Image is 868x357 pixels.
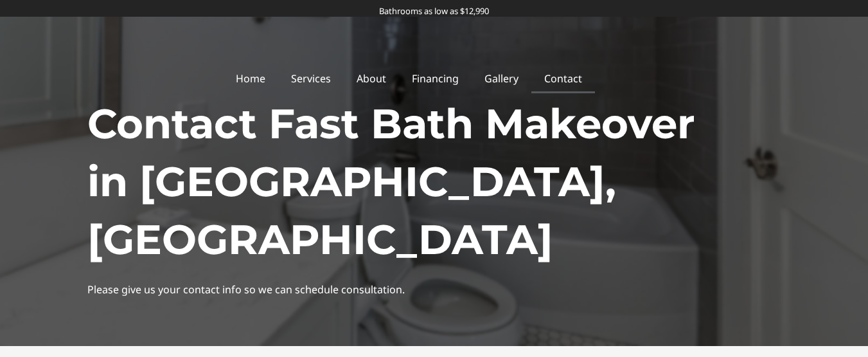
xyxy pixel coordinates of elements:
[399,64,472,93] a: Financing
[531,64,595,93] a: Contact
[223,64,278,93] a: Home
[278,64,344,93] a: Services
[344,64,399,93] a: About
[87,95,781,268] h1: Contact Fast Bath Makeover in [GEOGRAPHIC_DATA], [GEOGRAPHIC_DATA]
[472,64,531,93] a: Gallery
[87,281,781,298] p: Please give us your contact info so we can schedule consultation.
